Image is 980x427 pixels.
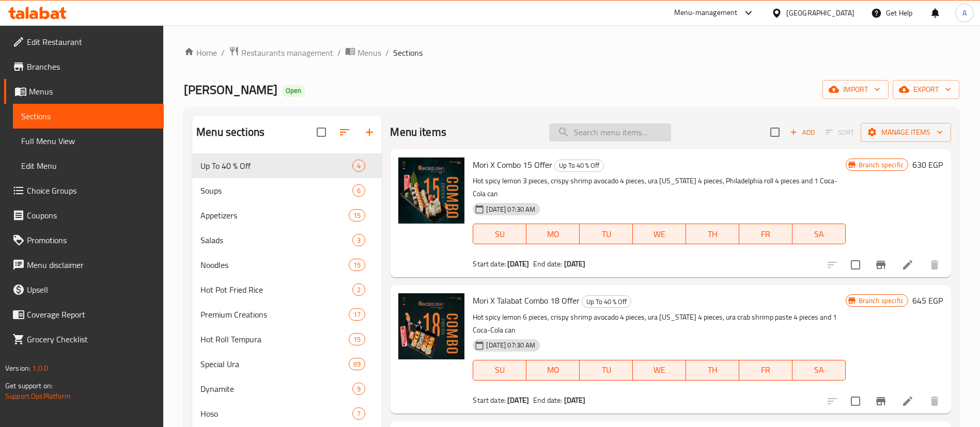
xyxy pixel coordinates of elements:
div: Salads [200,234,352,246]
span: SU [477,362,522,377]
span: 7 [353,409,365,419]
span: Select all sections [310,121,332,143]
span: Branches [27,60,155,73]
input: search [549,123,671,141]
span: Coupons [27,209,155,222]
div: items [352,407,365,420]
span: Choice Groups [27,184,155,197]
button: Manage items [861,123,951,142]
button: MO [526,360,580,381]
a: Edit menu item [901,395,914,407]
button: Branch-specific-item [868,252,893,277]
button: Add [786,124,819,140]
a: Edit Restaurant [4,29,164,54]
button: SA [792,224,846,244]
span: export [901,83,951,96]
div: items [349,259,365,271]
a: Promotions [4,228,164,252]
span: Add item [786,124,819,140]
div: Menu-management [674,7,738,19]
div: items [349,358,365,370]
span: Start date: [473,257,506,271]
span: Manage items [869,126,943,139]
span: A [962,7,967,19]
b: [DATE] [507,393,529,407]
span: Grocery Checklist [27,333,155,345]
span: Mori X Combo 15 Offer [473,157,552,172]
button: FR [739,224,792,244]
span: Select section first [819,124,861,140]
b: [DATE] [507,257,529,271]
span: Upsell [27,283,155,296]
span: TU [584,227,629,242]
a: Home [184,46,217,59]
h6: 630 EGP [912,157,943,172]
div: [GEOGRAPHIC_DATA] [786,7,854,19]
span: Soups [200,184,352,197]
span: Dynamite [200,383,352,395]
div: Hot Pot Fried Rice2 [192,277,382,302]
nav: breadcrumb [184,46,959,59]
button: SU [473,224,526,244]
span: 15 [349,335,365,344]
span: [DATE] 07:30 AM [482,340,539,350]
li: / [337,46,341,59]
button: WE [633,224,686,244]
span: Branch specific [854,160,908,170]
a: Support.OpsPlatform [5,389,71,403]
p: Hot spicy lemon 6 pieces, crispy shrimp avocado 4 pieces, ura [US_STATE] 4 pieces, ura crab shrim... [473,311,845,337]
button: FR [739,360,792,381]
span: Sort sections [332,120,357,145]
span: Restaurants management [241,46,333,59]
button: delete [922,252,947,277]
span: [PERSON_NAME] [184,78,277,101]
div: Noodles [200,259,349,271]
p: Hot spicy lemon 3 pieces, crispy shrimp avocado 4 pieces, ura [US_STATE] 4 pieces, Philadelphia r... [473,175,845,200]
a: Restaurants management [229,46,333,59]
span: SA [797,227,842,242]
span: Get support on: [5,379,53,392]
div: Up To 40 % Off [582,295,631,308]
a: Edit Menu [13,153,164,178]
span: Menus [29,85,155,98]
span: Up To 40 % Off [582,296,631,308]
button: Branch-specific-item [868,389,893,414]
span: WE [637,362,682,377]
div: Special Ura69 [192,352,382,376]
a: Full Menu View [13,129,164,153]
div: Open [282,85,305,97]
img: Mori X Talabat Combo 18 Offer [398,293,464,359]
span: SA [797,362,842,377]
a: Sections [13,104,164,129]
a: Branches [4,54,164,79]
div: Salads3 [192,228,382,252]
span: Sections [393,46,423,59]
span: End date: [533,393,562,407]
a: Choice Groups [4,178,164,203]
b: [DATE] [564,393,586,407]
button: SA [792,360,846,381]
h2: Menu sections [196,124,265,140]
span: Special Ura [200,358,349,370]
div: Up To 40 % Off [554,160,604,172]
div: Hoso7 [192,401,382,426]
div: items [349,209,365,222]
span: FR [743,362,788,377]
button: TU [580,224,633,244]
span: Open [282,86,305,95]
button: SU [473,360,526,381]
span: [DATE] 07:30 AM [482,204,539,214]
div: Hot Roll Tempura15 [192,327,382,352]
button: TH [686,360,739,381]
a: Edit menu item [901,259,914,271]
div: Appetizers15 [192,203,382,228]
span: SU [477,227,522,242]
div: items [352,160,365,172]
span: Select section [764,121,786,143]
div: items [352,283,365,296]
span: Hoso [200,407,352,420]
button: TU [580,360,633,381]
